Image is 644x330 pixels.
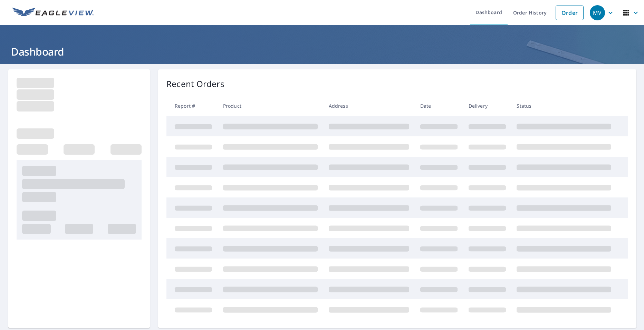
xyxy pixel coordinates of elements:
th: Product [218,96,323,116]
div: MV [590,5,605,20]
h1: Dashboard [8,45,636,59]
img: EV Logo [12,8,94,18]
th: Delivery [463,96,511,116]
th: Date [415,96,463,116]
th: Report # [166,96,218,116]
th: Address [323,96,415,116]
th: Status [511,96,617,116]
a: Order [556,6,584,20]
p: Recent Orders [166,78,224,90]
